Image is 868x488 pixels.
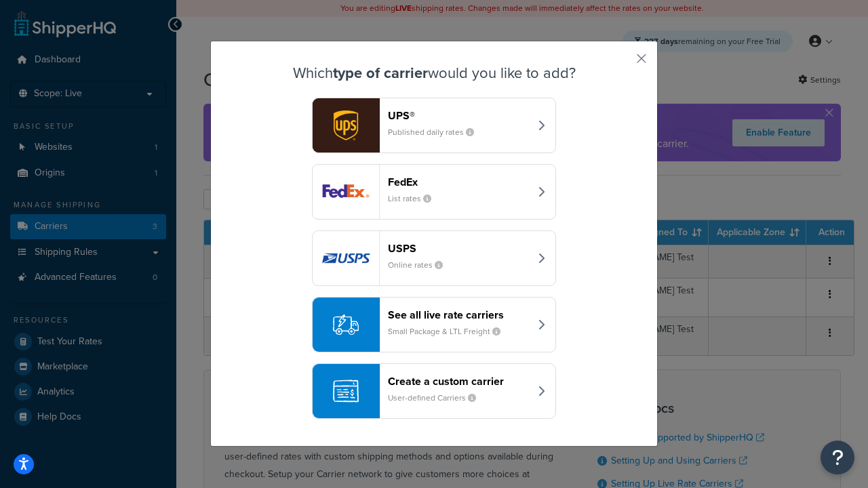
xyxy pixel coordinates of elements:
img: usps logo [313,231,379,285]
small: Online rates [388,259,454,271]
header: UPS® [388,109,530,122]
header: USPS [388,242,530,255]
button: Open Resource Center [821,441,854,474]
button: Create a custom carrierUser-defined Carriers [312,363,556,419]
img: fedEx logo [313,165,379,219]
header: Create a custom carrier [388,375,530,388]
small: User-defined Carriers [388,392,487,404]
button: usps logoUSPSOnline rates [312,230,556,286]
small: List rates [388,192,442,205]
small: Published daily rates [388,126,485,138]
header: See all live rate carriers [388,308,530,321]
header: FedEx [388,176,530,188]
button: fedEx logoFedExList rates [312,164,556,220]
button: See all live rate carriersSmall Package & LTL Freight [312,297,556,352]
img: icon-carrier-liverate-becf4550.svg [333,312,359,338]
h3: Which would you like to add? [245,65,623,81]
img: ups logo [313,98,379,152]
img: icon-carrier-custom-c93b8a24.svg [333,378,359,404]
small: Small Package & LTL Freight [388,325,511,338]
strong: type of carrier [333,62,428,84]
button: ups logoUPS®Published daily rates [312,98,556,153]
